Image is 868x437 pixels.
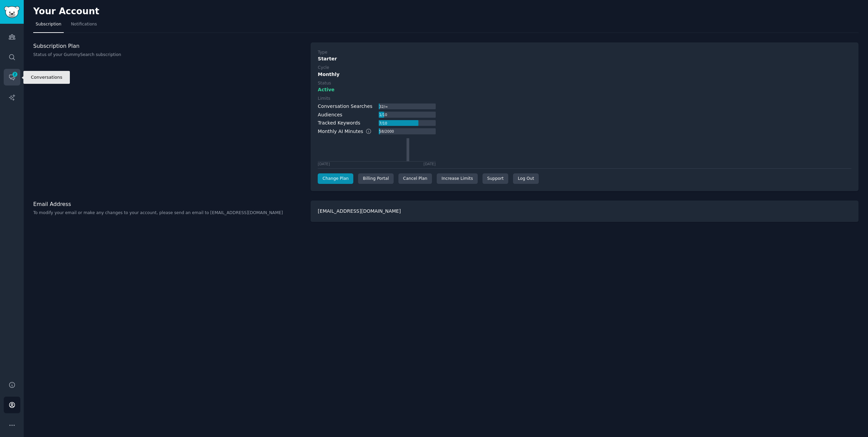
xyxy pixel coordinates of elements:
[318,55,851,62] div: Starter
[12,72,18,77] span: 2
[318,128,378,135] div: Monthly AI Minutes
[318,103,372,110] div: Conversation Searches
[33,19,64,33] a: Subscription
[318,80,331,87] div: Status
[33,201,303,208] h3: Email Address
[318,71,851,78] div: Monthly
[33,6,99,17] h2: Your Account
[318,173,353,184] a: Change Plan
[318,119,360,127] div: Tracked Keywords
[36,21,61,27] span: Subscription
[379,112,388,118] div: 1 / 10
[358,173,394,184] div: Billing Portal
[311,201,859,222] div: [EMAIL_ADDRESS][DOMAIN_NAME]
[379,120,388,126] div: 7 / 10
[33,52,303,58] p: Status of your GummySearch subscription
[318,65,329,71] div: Cycle
[4,6,20,18] img: GummySearch logo
[423,161,436,166] div: [DATE]
[482,173,508,184] a: Support
[318,111,342,118] div: Audiences
[379,128,395,134] div: 58 / 2000
[318,161,330,166] div: [DATE]
[513,173,539,184] div: Log Out
[71,21,97,27] span: Notifications
[318,50,327,56] div: Type
[68,19,99,33] a: Notifications
[398,173,432,184] div: Cancel Plan
[4,69,20,85] a: 2
[437,173,478,184] a: Increase Limits
[318,96,330,102] div: Limits
[318,86,334,93] span: Active
[33,210,303,216] p: To modify your email or make any changes to your account, please send an email to [EMAIL_ADDRESS]...
[379,103,389,110] div: 32 / ∞
[33,42,303,50] h3: Subscription Plan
